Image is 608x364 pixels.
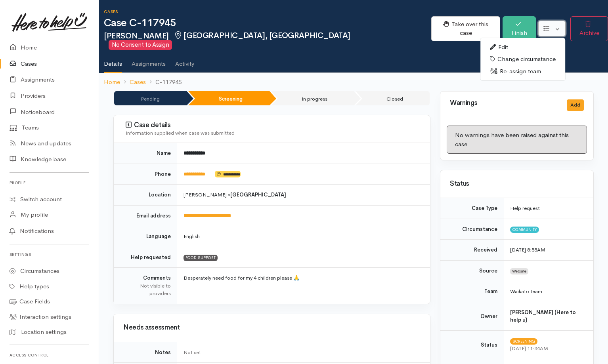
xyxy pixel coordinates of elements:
span: No Consent to Assign [109,40,172,50]
a: Assignments [132,50,166,72]
h6: Cases [104,10,431,14]
td: Case Type [440,198,504,219]
td: Owner [440,302,504,330]
h3: Status [450,180,584,188]
span: Screening [510,338,537,345]
span: Website [510,268,528,274]
td: Name [114,143,177,164]
h1: Case C-117945 [104,17,431,29]
td: Team [440,281,504,302]
h6: Settings [10,249,89,260]
a: Details [104,50,122,73]
td: Comments [114,268,177,304]
td: Status [440,330,504,359]
a: Activity [175,50,194,72]
td: Notes [114,342,177,363]
li: Pending [114,91,187,105]
span: FOOD SUPPORT [184,255,218,261]
a: Re-assign team [480,65,565,78]
nav: breadcrumb [99,73,608,91]
span: Waikato team [510,288,542,295]
li: Closed [356,91,430,105]
a: Home [104,78,120,87]
h3: Case details [126,121,421,129]
time: [DATE] 8:55AM [510,246,545,253]
h6: Profile [10,177,89,188]
div: [DATE] 11:34AM [510,345,584,353]
a: Edit [480,41,565,53]
td: Desperately need food for my 4 children please 🙏 [177,268,430,304]
td: Circumstance [440,219,504,240]
button: Add [567,99,584,111]
td: Received [440,240,504,261]
button: Finish [503,16,536,41]
a: Change circumstance [480,53,565,65]
h3: Needs assessment [123,324,421,332]
li: C-117945 [146,78,182,87]
h6: Access control [10,350,89,360]
span: [PERSON_NAME] » [184,191,286,198]
td: Help request [504,198,593,219]
b: [GEOGRAPHIC_DATA] [230,191,286,198]
td: Email address [114,205,177,226]
button: Archive [570,16,608,41]
button: Take over this case [431,16,500,41]
span: Community [510,227,539,233]
div: Not set [184,349,421,356]
td: Language [114,226,177,247]
li: Screening [188,91,270,105]
li: In progress [271,91,354,105]
td: Help requested [114,247,177,268]
div: Information supplied when case was submitted [126,129,421,137]
td: Phone [114,164,177,185]
h2: [PERSON_NAME] [104,31,431,50]
td: Location [114,185,177,206]
div: Not visible to providers [123,282,171,297]
b: [PERSON_NAME] (Here to help u) [510,309,576,324]
span: [GEOGRAPHIC_DATA], [GEOGRAPHIC_DATA] [174,30,350,40]
td: English [177,226,430,247]
a: Cases [130,78,146,87]
div: No warnings have been raised against this case [447,126,587,154]
td: Source [440,260,504,281]
h3: Warnings [450,99,557,107]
